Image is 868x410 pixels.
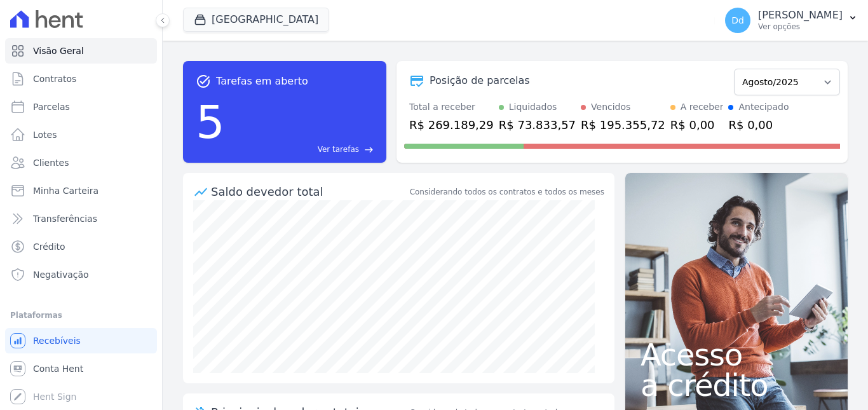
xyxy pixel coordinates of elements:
[33,334,81,347] span: Recebíveis
[230,144,374,155] a: Ver tarefas east
[33,100,70,113] span: Parcelas
[758,9,843,22] p: [PERSON_NAME]
[216,74,308,89] span: Tarefas em aberto
[5,38,157,64] a: Visão Geral
[33,72,76,85] span: Contratos
[33,156,69,169] span: Clientes
[10,308,152,323] div: Plataformas
[670,116,724,133] div: R$ 0,00
[731,16,744,25] span: Dd
[5,66,157,92] a: Contratos
[758,22,843,32] p: Ver opções
[5,122,157,147] a: Lotes
[681,100,724,114] div: A receber
[33,240,65,253] span: Crédito
[409,100,494,114] div: Total a receber
[641,370,832,400] span: a crédito
[5,178,157,203] a: Minha Carteira
[33,362,83,375] span: Conta Hent
[641,339,832,370] span: Acesso
[5,150,157,175] a: Clientes
[728,116,789,133] div: R$ 0,00
[5,262,157,287] a: Negativação
[33,184,98,197] span: Minha Carteira
[591,100,630,114] div: Vencidos
[183,8,329,32] button: [GEOGRAPHIC_DATA]
[33,268,89,281] span: Negativação
[211,183,407,200] div: Saldo devedor total
[738,100,789,114] div: Antecipado
[409,116,494,133] div: R$ 269.189,29
[364,145,374,154] span: east
[196,89,225,155] div: 5
[33,128,57,141] span: Lotes
[5,356,157,381] a: Conta Hent
[5,234,157,259] a: Crédito
[33,212,97,225] span: Transferências
[410,186,604,198] div: Considerando todos os contratos e todos os meses
[318,144,359,155] span: Ver tarefas
[509,100,557,114] div: Liquidados
[5,328,157,353] a: Recebíveis
[499,116,576,133] div: R$ 73.833,57
[33,44,84,57] span: Visão Geral
[5,94,157,120] a: Parcelas
[430,73,530,88] div: Posição de parcelas
[5,206,157,231] a: Transferências
[196,74,211,89] span: task_alt
[715,3,868,38] button: Dd [PERSON_NAME] Ver opções
[581,116,665,133] div: R$ 195.355,72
